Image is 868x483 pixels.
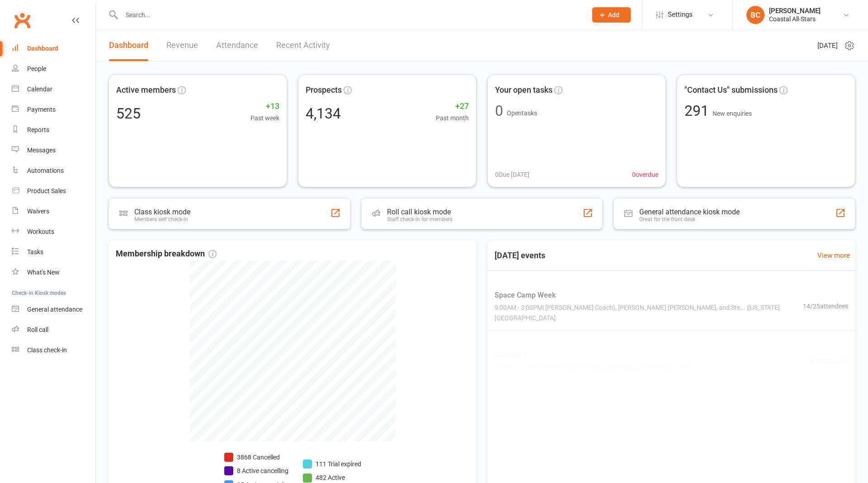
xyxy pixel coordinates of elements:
[817,40,838,51] span: [DATE]
[495,289,803,301] span: Space Camp Week
[495,170,529,180] span: 0 Due [DATE]
[810,355,848,365] span: 0 / 0 attendees
[803,301,848,311] span: 14 / 25 attendees
[12,99,95,120] a: Payments
[306,106,341,121] div: 4,134
[608,11,619,19] span: Add
[27,106,56,113] div: Payments
[12,201,95,222] a: Waivers
[12,222,95,242] a: Workouts
[306,84,342,97] span: Prospects
[303,473,361,483] li: 482 Active
[250,113,279,123] span: Past week
[769,7,821,15] div: [PERSON_NAME]
[639,216,740,223] div: Great for the front desk
[224,452,288,462] li: 3868 Cancelled
[684,84,778,97] span: "Contact Us" submissions
[27,167,64,174] div: Automations
[495,401,803,421] span: 5:00PM - 6:00PM | [PERSON_NAME] Coach), [PERSON_NAME], and [PERSON_NAME] (... | [US_STATE][GEOGRA...
[12,161,95,181] a: Automations
[746,6,764,24] div: BC
[12,38,95,59] a: Dashboard
[495,436,751,448] span: Junior Tumble 1
[712,110,752,117] span: New enquiries
[592,7,631,23] button: Add
[216,30,258,61] a: Attendance
[27,306,82,313] div: General attendance
[495,388,803,399] span: Coconut Cuties
[12,59,95,79] a: People
[639,208,740,216] div: General attendance kiosk mode
[495,450,751,459] span: 5:00PM - 6:00PM | [PERSON_NAME] and [PERSON_NAME] | [US_STATE][GEOGRAPHIC_DATA]
[116,247,217,260] span: Membership breakdown
[27,326,48,333] div: Roll call
[387,208,453,216] div: Roll call kiosk mode
[495,104,503,118] div: 0
[495,84,552,97] span: Your open tasks
[12,262,95,283] a: What's New
[224,466,288,476] li: 8 Active cancelling
[495,349,689,360] span: Cali Open
[27,346,67,354] div: Class check-in
[12,320,95,340] a: Roll call
[495,303,803,323] span: 9:00AM - 3:00PM | [PERSON_NAME] Coach), [PERSON_NAME] [PERSON_NAME], and Ste... | [US_STATE][GEOG...
[27,126,49,133] div: Reports
[134,208,190,216] div: Class kiosk mode
[387,216,453,223] div: Staff check-in for members
[12,299,95,320] a: General attendance kiosk mode
[807,443,848,453] span: 5 / 16 attendees
[769,15,821,23] div: Coastal All-Stars
[27,228,54,235] div: Workouts
[12,340,95,360] a: Class kiosk mode
[109,30,148,61] a: Dashboard
[276,30,330,61] a: Recent Activity
[27,85,52,93] div: Calendar
[668,5,693,25] span: Settings
[116,106,141,121] div: 525
[12,120,95,140] a: Reports
[803,399,848,409] span: 19 / 30 attendees
[12,79,95,99] a: Calendar
[27,187,66,194] div: Product Sales
[250,100,279,113] span: +13
[116,84,176,97] span: Active members
[487,247,552,264] h3: [DATE] events
[684,102,712,119] span: 291
[12,242,95,262] a: Tasks
[495,362,689,372] span: 4:30PM - 9:15PM | [PERSON_NAME] | [US_STATE][GEOGRAPHIC_DATA]
[303,459,361,469] li: 111 Trial expired
[119,9,580,21] input: Search...
[27,208,49,215] div: Waivers
[632,170,658,180] span: 0 overdue
[166,30,198,61] a: Revenue
[27,65,46,72] div: People
[507,109,537,117] span: Open tasks
[436,113,469,123] span: Past month
[27,248,43,256] div: Tasks
[27,269,60,276] div: What's New
[436,100,469,113] span: +27
[817,250,850,261] a: View more
[27,147,56,154] div: Messages
[11,9,33,32] a: Clubworx
[27,45,58,52] div: Dashboard
[12,181,95,201] a: Product Sales
[12,140,95,161] a: Messages
[134,216,190,223] div: Members self check-in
